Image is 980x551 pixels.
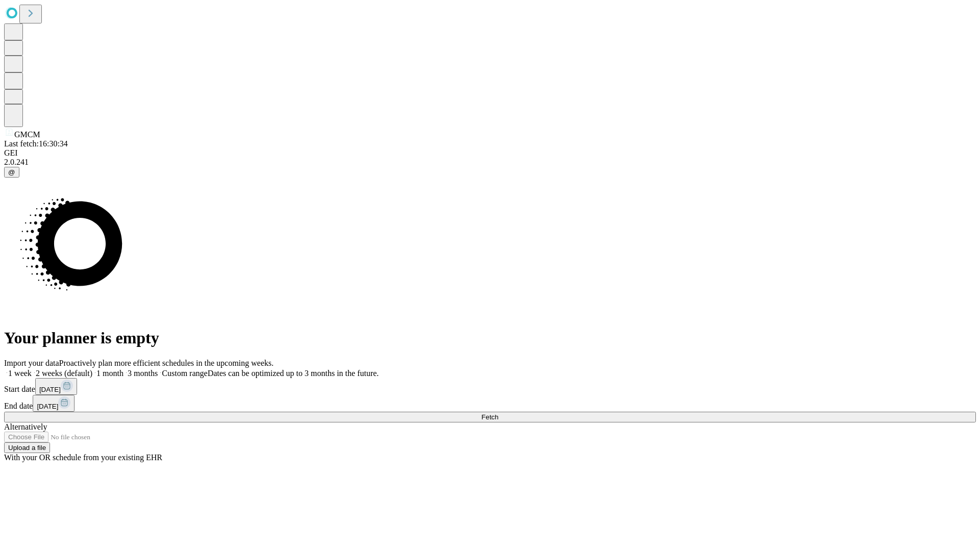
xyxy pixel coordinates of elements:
[35,378,77,395] button: [DATE]
[4,422,47,431] span: Alternatively
[4,148,976,158] div: GEI
[208,369,379,378] span: Dates can be optimized up to 3 months in the future.
[481,413,498,421] span: Fetch
[4,158,976,167] div: 2.0.241
[8,168,15,176] span: @
[128,369,158,378] span: 3 months
[33,395,75,412] button: [DATE]
[14,130,40,139] span: GMCM
[4,395,976,412] div: End date
[8,369,32,378] span: 1 week
[4,378,976,395] div: Start date
[59,359,274,367] span: Proactively plan more efficient schedules in the upcoming weeks.
[96,369,124,378] span: 1 month
[39,386,61,393] span: [DATE]
[162,369,207,378] span: Custom range
[4,359,59,367] span: Import your data
[4,139,68,148] span: Last fetch: 16:30:34
[4,329,976,347] h1: Your planner is empty
[4,167,19,178] button: @
[36,369,92,378] span: 2 weeks (default)
[37,403,58,410] span: [DATE]
[4,442,50,453] button: Upload a file
[4,453,162,462] span: With your OR schedule from your existing EHR
[4,412,976,422] button: Fetch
